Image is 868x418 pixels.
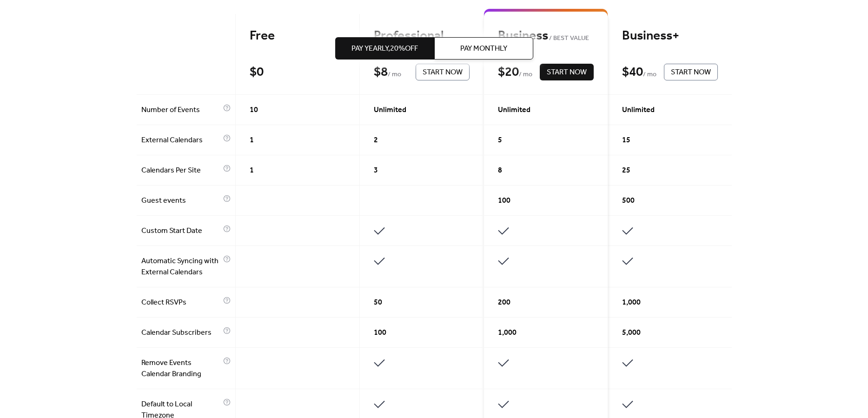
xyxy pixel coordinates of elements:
span: 2 [374,135,378,146]
span: 15 [622,135,630,146]
span: BEST VALUE [548,33,590,44]
span: Calendar Subscribers [141,327,221,338]
span: Automatic Syncing with External Calendars [141,256,221,278]
span: Custom Start Date [141,226,221,237]
span: Unlimited [374,105,406,116]
button: Pay Monthly [434,37,533,60]
span: Unlimited [622,105,655,116]
span: 1,000 [622,297,641,308]
span: 8 [498,165,502,176]
span: 100 [374,327,386,338]
span: Start Now [671,67,711,78]
button: Start Now [540,64,594,80]
span: 25 [622,165,630,176]
button: Start Now [664,64,718,80]
span: 200 [498,297,510,308]
span: Start Now [547,67,587,78]
span: 10 [250,105,258,116]
span: Remove Events Calendar Branding [141,358,221,380]
span: Unlimited [498,105,530,116]
span: / mo [643,69,656,80]
button: Pay Yearly,20%off [335,37,434,60]
span: Number of Events [141,105,221,116]
span: Calendars Per Site [141,165,221,176]
span: External Calendars [141,135,221,146]
span: Pay Yearly, 20% off [351,43,418,54]
div: $ 40 [622,64,643,80]
span: 100 [498,195,510,206]
span: 3 [374,165,378,176]
span: 1 [250,135,254,146]
div: Business+ [622,28,718,44]
span: 500 [622,195,635,206]
span: Guest events [141,195,221,206]
span: 50 [374,297,382,308]
span: 5,000 [622,327,641,338]
div: Business [498,28,594,44]
span: Collect RSVPs [141,297,221,308]
span: 5 [498,135,502,146]
span: 1,000 [498,327,517,338]
div: Free [250,28,345,44]
span: 1 [250,165,254,176]
div: $ 0 [250,64,264,80]
span: Pay Monthly [460,43,507,54]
